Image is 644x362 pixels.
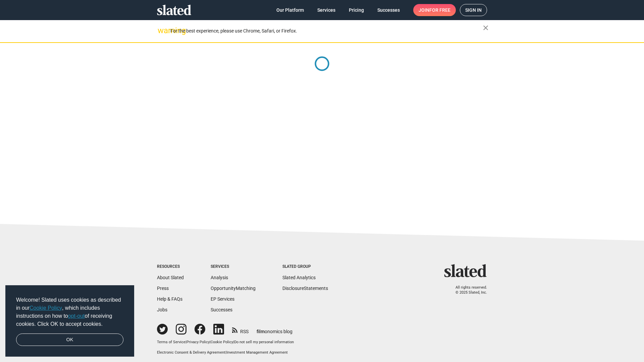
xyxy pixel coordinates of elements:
[312,4,341,16] a: Services
[429,4,450,16] span: for free
[482,24,490,32] mat-icon: close
[157,275,184,280] a: About Slated
[448,285,487,295] p: All rights reserved. © 2025 Slated, Inc.
[413,4,456,16] a: Joinfor free
[460,4,487,16] a: Sign in
[211,296,234,302] a: EP Services
[5,285,134,357] div: cookieconsent
[226,350,288,355] a: Investment Management Agreement
[211,264,256,269] div: Services
[158,26,166,35] mat-icon: warning
[282,264,328,269] div: Slated Group
[257,329,265,334] span: film
[157,340,185,344] a: Terms of Service
[257,323,292,335] a: filmonomics blog
[30,305,62,311] a: Cookie Policy
[157,286,169,291] a: Press
[349,4,364,16] span: Pricing
[211,307,232,312] a: Successes
[170,26,483,36] div: For the best experience, please use Chrome, Safari, or Firefox.
[68,313,85,319] a: opt-out
[185,340,186,344] span: |
[233,340,234,344] span: |
[211,286,256,291] a: OpportunityMatching
[372,4,405,16] a: Successes
[271,4,309,16] a: Our Platform
[232,324,249,335] a: RSS
[317,4,335,16] span: Services
[276,4,304,16] span: Our Platform
[377,4,400,16] span: Successes
[157,296,182,302] a: Help & FAQs
[282,286,328,291] a: DisclosureStatements
[234,340,294,345] button: Do not sell my personal information
[343,4,369,16] a: Pricing
[419,4,450,16] span: Join
[16,334,123,346] a: dismiss cookie message
[157,264,184,269] div: Resources
[465,4,482,16] span: Sign in
[157,350,225,355] a: Electronic Consent & Delivery Agreement
[225,350,226,355] span: |
[211,275,228,280] a: Analysis
[282,275,316,280] a: Slated Analytics
[157,307,167,312] a: Jobs
[186,340,210,344] a: Privacy Policy
[211,340,233,344] a: Cookie Policy
[16,296,123,328] span: Welcome! Slated uses cookies as described in our , which includes instructions on how to of recei...
[210,340,211,344] span: |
